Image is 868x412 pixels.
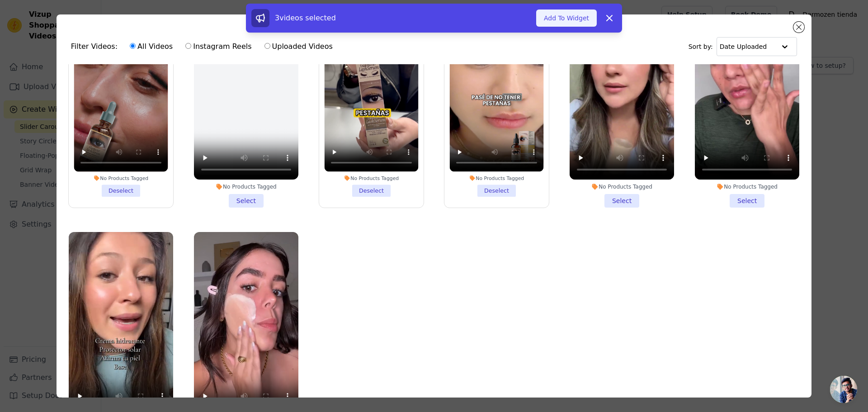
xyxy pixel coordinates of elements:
label: Uploaded Videos [264,41,333,52]
button: Add To Widget [536,9,597,27]
label: All Videos [129,41,173,52]
div: Filter Videos: [71,36,338,57]
div: No Products Tagged [74,175,168,181]
div: No Products Tagged [324,175,418,181]
div: No Products Tagged [450,175,544,181]
div: No Products Tagged [194,183,298,190]
div: No Products Tagged [695,183,799,190]
div: No Products Tagged [570,183,674,190]
label: Instagram Reels [185,41,252,52]
div: Sort by: [689,37,797,56]
div: Chat abierto [830,376,857,403]
span: 3 videos selected [275,14,336,22]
